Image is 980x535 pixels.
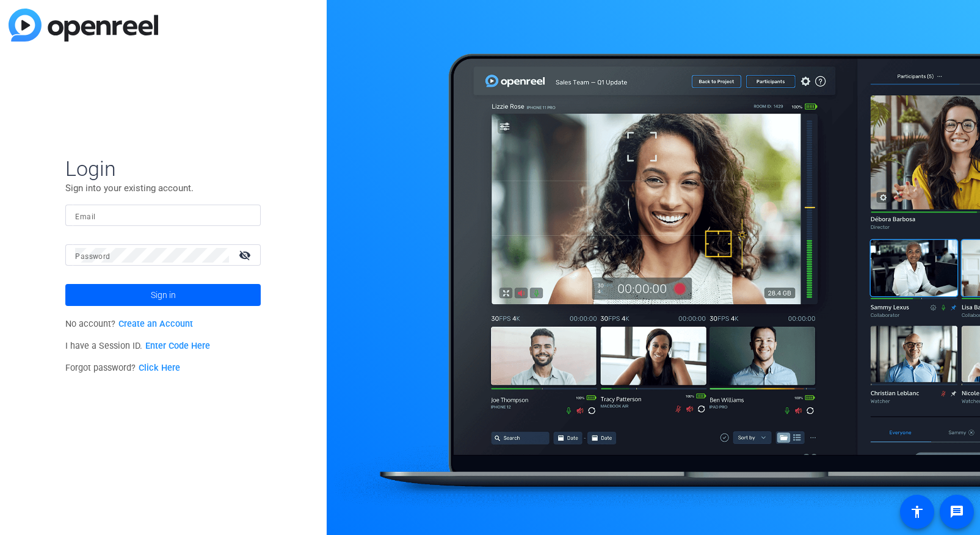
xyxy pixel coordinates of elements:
[910,504,924,519] mat-icon: accessibility
[145,341,210,351] a: Enter Code Here
[75,252,110,261] mat-label: Password
[118,319,193,329] a: Create an Account
[65,341,210,351] span: I have a Session ID.
[75,208,251,223] input: Enter Email Address
[949,504,964,519] mat-icon: message
[65,156,261,181] span: Login
[65,363,180,373] span: Forgot password?
[75,213,95,221] mat-label: Email
[151,280,176,310] span: Sign in
[65,284,261,306] button: Sign in
[231,246,261,264] mat-icon: visibility_off
[139,363,180,373] a: Click Here
[65,319,193,329] span: No account?
[9,9,158,42] img: blue-gradient.svg
[65,181,261,195] p: Sign into your existing account.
